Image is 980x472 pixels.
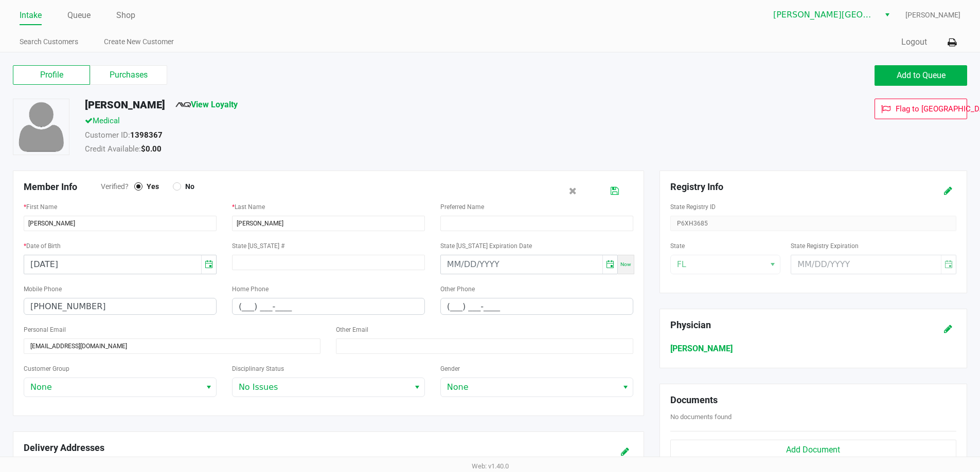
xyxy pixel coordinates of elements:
[130,130,163,140] strong: 1398367
[618,378,633,397] button: Select
[670,319,906,331] h5: Physician
[897,70,946,80] span: Add to Queue
[670,344,956,353] h6: [PERSON_NAME]
[24,325,66,334] label: Personal Email
[24,364,69,373] label: Customer Group
[77,129,675,144] div: Customer ID:
[24,181,101,193] h5: Member Info
[875,99,967,119] button: Flag to [GEOGRAPHIC_DATA]
[175,100,238,109] a: View Loyalty
[67,8,91,23] a: Queue
[440,241,532,251] label: State [US_STATE] Expiration Date
[440,364,460,373] label: Gender
[24,241,61,251] label: Date of Birth
[20,35,78,48] a: Search Customers
[670,202,716,212] label: State Registry ID
[773,9,874,21] span: [PERSON_NAME][GEOGRAPHIC_DATA]
[901,36,927,48] button: Logout
[791,241,859,251] label: State Registry Expiration
[24,285,62,294] label: Mobile Phone
[472,462,509,470] span: Web: v1.40.0
[141,144,162,154] strong: $0.00
[201,378,216,397] button: Select
[24,298,216,314] input: Format: (999) 999-9999
[232,202,265,212] label: Last Name
[233,298,424,314] input: Format: (999) 999-9999
[239,381,403,393] span: No Issues
[336,325,368,334] label: Other Email
[201,255,216,274] button: Toggle calendar
[77,143,675,158] div: Credit Available:
[101,181,134,192] span: Verified?
[670,440,956,460] button: Add Document
[670,413,732,421] span: No documents found
[13,65,90,85] label: Profile
[670,394,956,406] h5: Documents
[670,241,685,251] label: State
[440,285,475,294] label: Other Phone
[30,381,195,393] span: None
[232,241,284,251] label: State [US_STATE] #
[441,298,633,314] input: Format: (999) 999-9999
[602,255,617,274] button: Toggle calendar
[24,255,201,274] input: MM/DD/YYYY
[875,65,967,86] button: Add to Queue
[440,202,484,212] label: Preferred Name
[232,285,269,294] label: Home Phone
[620,261,631,267] span: Now
[232,364,284,373] label: Disciplinary Status
[77,115,675,129] div: Medical
[142,182,159,191] span: Yes
[85,99,165,111] h5: [PERSON_NAME]
[670,181,906,193] h5: Registry Info
[441,255,602,274] input: MM/DD/YYYY
[880,6,895,24] button: Select
[447,381,612,393] span: None
[90,65,167,85] label: Purchases
[24,202,57,212] label: First Name
[905,10,960,21] span: [PERSON_NAME]
[104,35,174,48] a: Create New Customer
[409,378,424,397] button: Select
[20,8,42,23] a: Intake
[181,182,194,191] span: No
[116,8,135,23] a: Shop
[786,445,840,455] span: Add Document
[24,442,529,454] h5: Delivery Addresses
